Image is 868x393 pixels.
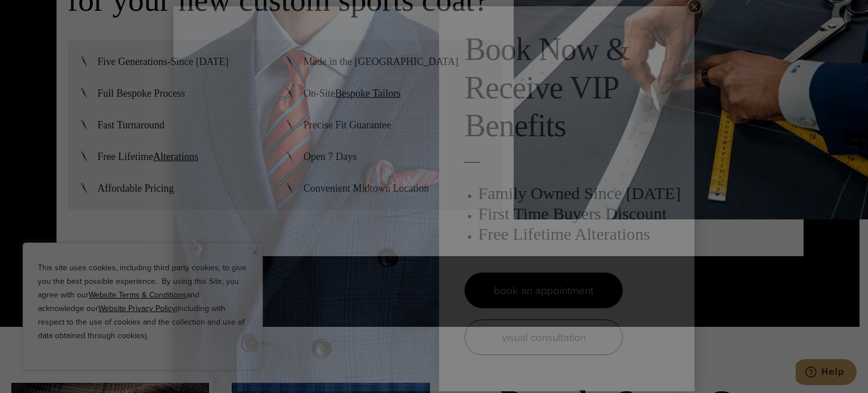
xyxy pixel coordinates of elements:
h2: Book Now & Receive VIP Benefits [465,31,683,145]
h3: Family Owned Since [DATE] [478,183,683,204]
a: book an appointment [465,273,623,308]
a: visual consultation [465,319,623,355]
h3: Free Lifetime Alterations [478,224,683,244]
span: Help [25,8,49,18]
h3: First Time Buyers Discount [478,204,683,224]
